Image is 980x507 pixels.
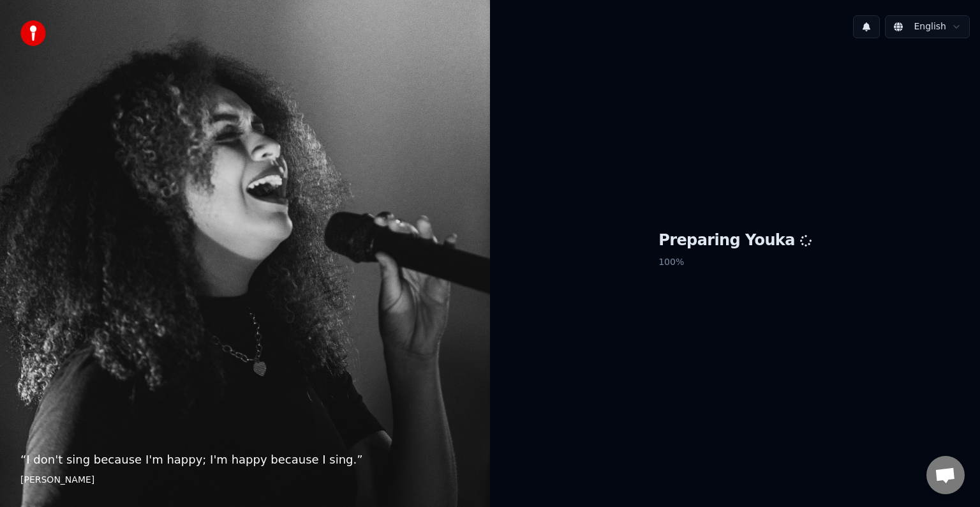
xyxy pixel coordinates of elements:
p: 100 % [658,251,812,274]
h1: Preparing Youka [658,231,812,251]
img: youka [20,20,46,46]
div: Open chat [926,456,965,494]
footer: [PERSON_NAME] [20,474,470,487]
p: “ I don't sing because I'm happy; I'm happy because I sing. ” [20,451,470,469]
